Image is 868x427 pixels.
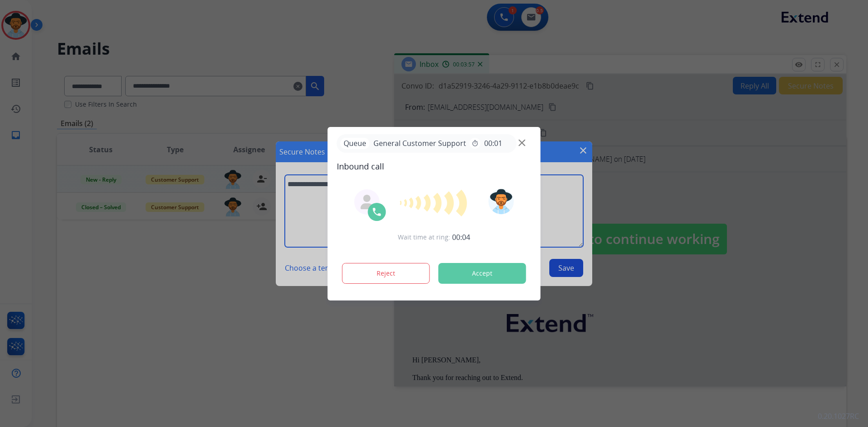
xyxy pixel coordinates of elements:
button: Accept [439,263,526,284]
p: Queue [340,138,370,149]
img: call-icon [372,206,382,217]
button: Reject [342,263,430,284]
span: 00:04 [452,232,470,243]
p: 0.20.1027RC [818,411,859,422]
mat-icon: timer [472,140,479,147]
span: General Customer Support [370,138,470,149]
span: Wait time at ring: [398,233,450,242]
img: avatar [488,189,514,214]
img: close-button [519,139,525,146]
span: Inbound call [337,160,532,173]
img: agent-avatar [360,195,374,209]
span: 00:01 [484,138,502,149]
